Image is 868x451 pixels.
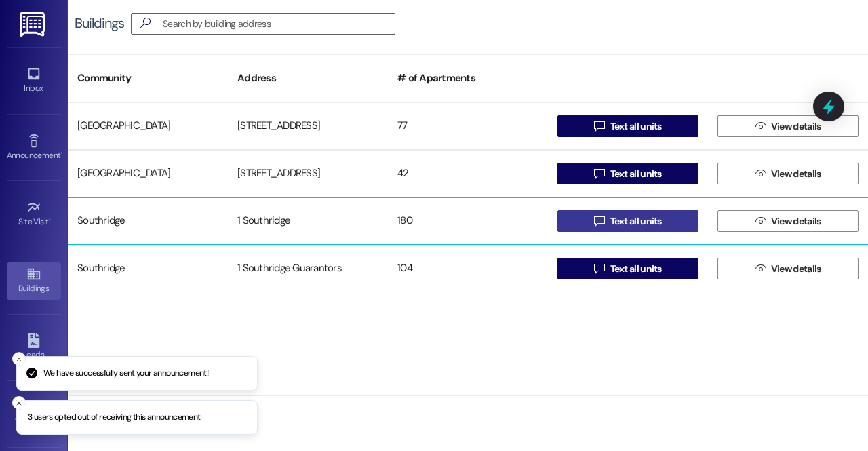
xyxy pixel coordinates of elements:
[163,14,395,33] input: Search by building address
[75,16,124,31] div: Buildings
[68,113,228,140] div: [GEOGRAPHIC_DATA]
[68,255,228,282] div: Southridge
[717,115,859,137] button: View details
[610,262,662,276] span: Text all units
[228,255,388,282] div: 1 Southridge Guarantors
[610,214,662,229] span: Text all units
[610,119,662,134] span: Text all units
[755,263,766,274] i: 
[755,168,766,179] i: 
[228,160,388,187] div: [STREET_ADDRESS]
[594,121,604,132] i: 
[7,196,61,233] a: Site Visit •
[12,396,26,410] button: Close toast
[228,62,388,95] div: Address
[771,119,821,134] span: View details
[610,167,662,181] span: Text all units
[771,167,821,181] span: View details
[60,149,62,158] span: •
[717,163,859,184] button: View details
[388,113,548,140] div: 77
[20,12,47,37] img: ResiDesk Logo
[228,113,388,140] div: [STREET_ADDRESS]
[7,262,61,299] a: Buildings
[594,216,604,227] i: 
[755,216,766,227] i: 
[717,258,859,279] button: View details
[228,208,388,235] div: 1 Southridge
[557,210,698,232] button: Text all units
[68,62,228,95] div: Community
[388,255,548,282] div: 104
[68,160,228,187] div: [GEOGRAPHIC_DATA]
[43,368,208,380] p: We have successfully sent your announcement!
[7,329,61,366] a: Leads
[7,396,61,433] a: Templates •
[7,62,61,99] a: Inbox
[68,208,228,235] div: Southridge
[388,160,548,187] div: 42
[134,16,156,31] i: 
[28,412,201,424] p: 3 users opted out of receiving this announcement
[557,163,698,184] button: Text all units
[557,115,698,137] button: Text all units
[771,214,821,229] span: View details
[594,168,604,179] i: 
[557,258,698,279] button: Text all units
[755,121,766,132] i: 
[771,262,821,276] span: View details
[594,263,604,274] i: 
[717,210,859,232] button: View details
[388,62,548,95] div: # of Apartments
[49,215,51,224] span: •
[388,208,548,235] div: 180
[12,352,26,366] button: Close toast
